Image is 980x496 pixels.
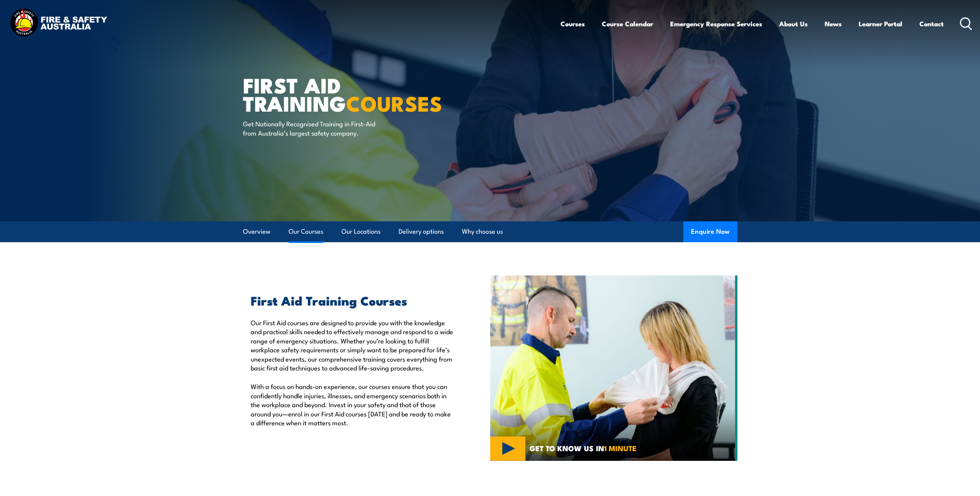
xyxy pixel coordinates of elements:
[670,14,762,34] a: Emergency Response Services
[251,318,455,372] p: Our First Aid courses are designed to provide you with the knowledge and practical skills needed ...
[490,275,737,461] img: Fire & Safety Australia deliver Health and Safety Representatives Training Courses – HSR Training
[462,221,503,242] a: Why choose us
[251,382,455,427] p: With a focus on hands-on experience, our courses ensure that you can confidently handle injuries,...
[399,221,444,242] a: Delivery options
[243,221,270,242] a: Overview
[602,14,653,34] a: Course Calendar
[604,442,637,454] strong: 1 MINUTE
[825,14,842,34] a: News
[530,445,637,452] span: GET TO KNOW US IN
[859,14,902,34] a: Learner Portal
[919,14,944,34] a: Contact
[560,14,585,34] a: Courses
[779,14,808,34] a: About Us
[346,87,442,119] strong: COURSES
[243,76,434,112] h1: First Aid Training
[251,295,455,306] h2: First Aid Training Courses
[243,119,384,137] p: Get Nationally Recognised Training in First-Aid from Australia’s largest safety company.
[683,221,737,242] button: Enquire Now
[341,221,380,242] a: Our Locations
[289,221,323,242] a: Our Courses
